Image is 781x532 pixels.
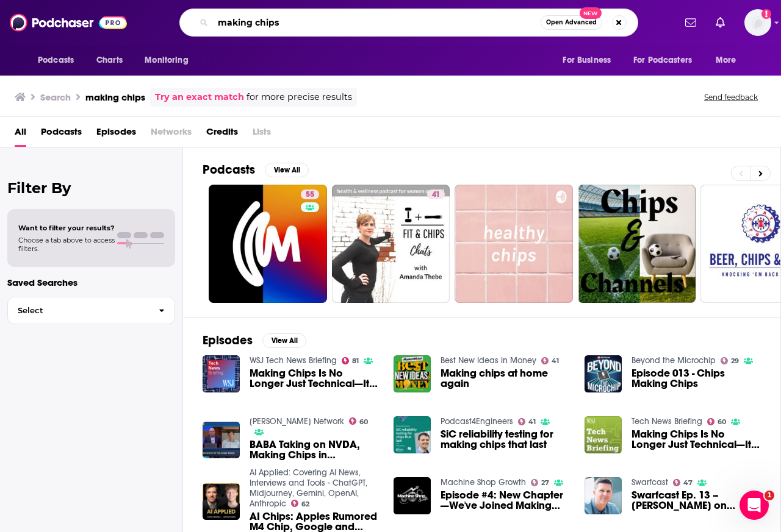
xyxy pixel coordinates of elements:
h3: Search [40,91,71,103]
span: Podcasts [38,52,74,69]
button: open menu [29,49,90,72]
span: 41 [528,419,536,425]
span: Monitoring [145,52,188,69]
a: Schwab Network [250,416,344,427]
p: Saved Searches [7,277,175,288]
a: 47 [673,479,693,486]
span: 29 [731,358,739,364]
a: Podcast4Engineers [441,416,513,427]
button: Show profile menu [744,9,771,36]
span: For Business [563,52,611,69]
a: Making chips at home again [441,368,570,389]
span: 41 [552,358,559,364]
span: for more precise results [247,90,352,104]
a: Try an exact match [155,90,244,104]
input: Search podcasts, credits, & more... [213,13,541,32]
span: More [716,52,736,69]
img: Making Chips Is No Longer Just Technical—It’s Political [203,355,240,392]
a: Making Chips Is No Longer Just Technical—It’s Political [632,429,761,450]
a: 62 [291,500,310,507]
a: 81 [342,357,359,364]
span: 27 [541,480,549,486]
img: Episode #4: New Chapter—We've Joined Making Chips! [394,477,431,514]
a: Charts [88,49,130,72]
img: BABA Taking on NVDA, Making Chips in China [203,422,240,459]
span: 47 [683,480,693,486]
img: Podchaser - Follow, Share and Rate Podcasts [10,11,127,34]
svg: Add a profile image [761,9,771,19]
span: Charts [96,52,123,69]
img: User Profile [744,9,771,36]
span: Select [8,307,149,314]
h2: Podcasts [203,162,255,177]
a: Show notifications dropdown [711,12,730,33]
a: 55 [209,185,327,303]
a: PodcastsView All [203,162,309,177]
a: 27 [531,479,550,486]
a: Episodes [96,122,136,147]
h2: Filter By [7,179,175,197]
a: All [15,122,26,147]
a: WSJ Tech News Briefing [250,355,337,366]
span: Networks [151,122,192,147]
a: Episode 013 - Chips Making Chips [632,368,761,389]
a: 60 [349,417,369,425]
img: AI Chips: Apples Rumored M4 Chip, Google and Meta Making Chips [203,483,240,520]
span: New [580,7,602,19]
a: AI Chips: Apples Rumored M4 Chip, Google and Meta Making Chips [250,511,379,532]
a: Swarfcast Ep. 13 – Jason Zenger on “Making Chips” and the Industrial Supplies Business [632,490,761,511]
span: Swarfcast Ep. 13 – [PERSON_NAME] on “Making Chips” and the Industrial Supplies Business [632,490,761,511]
span: BABA Taking on NVDA, Making Chips in [GEOGRAPHIC_DATA] [250,439,379,460]
a: Podcasts [41,122,82,147]
span: Open Advanced [546,20,597,26]
button: View All [265,163,309,177]
button: Send feedback [700,92,761,102]
a: 41 [518,418,536,425]
span: 60 [718,419,726,425]
button: open menu [554,49,626,72]
a: Episode #4: New Chapter—We've Joined Making Chips! [441,490,570,511]
span: For Podcasters [633,52,692,69]
button: open menu [136,49,204,72]
button: open menu [625,49,710,72]
img: Swarfcast Ep. 13 – Jason Zenger on “Making Chips” and the Industrial Supplies Business [585,477,622,514]
a: SiC reliability testing for making chips that last [441,429,570,450]
a: BABA Taking on NVDA, Making Chips in China [250,439,379,460]
button: Select [7,297,175,324]
a: Making Chips Is No Longer Just Technical—It’s Political [250,368,379,389]
a: Tech News Briefing [632,416,702,427]
span: Lists [253,122,271,147]
button: Open AdvancedNew [541,15,602,30]
span: Credits [206,122,238,147]
span: 55 [306,189,314,201]
span: 60 [359,419,368,425]
a: Best New Ideas in Money [441,355,536,366]
img: Episode 013 - Chips Making Chips [585,355,622,392]
a: Machine Shop Growth [441,477,526,488]
a: 60 [707,418,727,425]
span: 62 [301,502,309,507]
a: 29 [721,357,740,364]
img: Making Chips Is No Longer Just Technical—It’s Political [585,416,622,453]
span: Want to filter your results? [18,224,115,232]
a: 41 [332,185,450,303]
a: Making chips at home again [394,355,431,392]
a: Show notifications dropdown [680,12,701,33]
h3: making chips [85,91,145,103]
div: Search podcasts, credits, & more... [179,9,638,37]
